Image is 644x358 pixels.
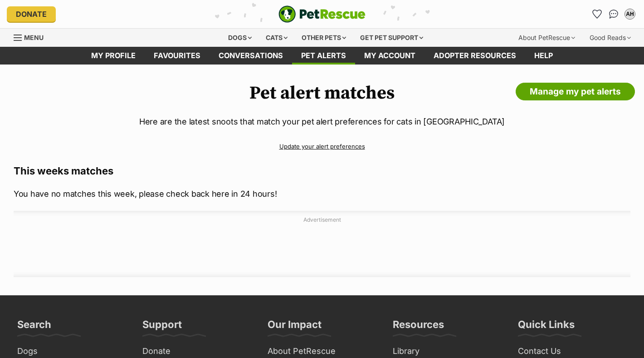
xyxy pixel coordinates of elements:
[14,164,630,177] h3: This weeks matches
[516,83,635,101] a: Manage my pet alerts
[24,34,44,41] span: Menu
[222,29,258,47] div: Dogs
[278,5,366,23] a: PetRescue
[424,47,525,65] a: Adopter resources
[17,318,51,336] h3: Search
[606,7,621,21] a: Conversations
[295,29,352,47] div: Other pets
[518,318,575,336] h3: Quick Links
[14,139,630,154] a: Update your alert preferences
[512,29,581,47] div: About PetRescue
[14,115,630,128] p: Here are the latest snoots that match your pet alert preferences for cats in [GEOGRAPHIC_DATA]
[625,10,634,19] div: AH
[14,83,630,104] h1: Pet alert matches
[210,47,292,65] a: conversations
[259,29,294,47] div: Cats
[145,47,210,65] a: Favourites
[590,7,605,21] a: Favourites
[82,47,145,65] a: My profile
[525,47,562,65] a: Help
[14,29,50,45] a: Menu
[142,318,182,336] h3: Support
[278,5,366,23] img: logo-e224e6f780fb5917bec1dbf3a21bbac754714ae5b6737aabdf751b685950b380.svg
[7,6,56,22] a: Donate
[590,7,637,21] ul: Account quick links
[354,29,429,47] div: Get pet support
[583,29,637,47] div: Good Reads
[355,47,424,65] a: My account
[14,188,630,200] p: You have no matches this week, please check back here in 24 hours!
[393,318,444,336] h3: Resources
[292,47,355,65] a: Pet alerts
[623,7,637,21] button: My account
[268,318,322,336] h3: Our Impact
[14,211,630,277] div: Advertisement
[609,10,619,19] img: chat-41dd97257d64d25036548639549fe6c8038ab92f7586957e7f3b1b290dea8141.svg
